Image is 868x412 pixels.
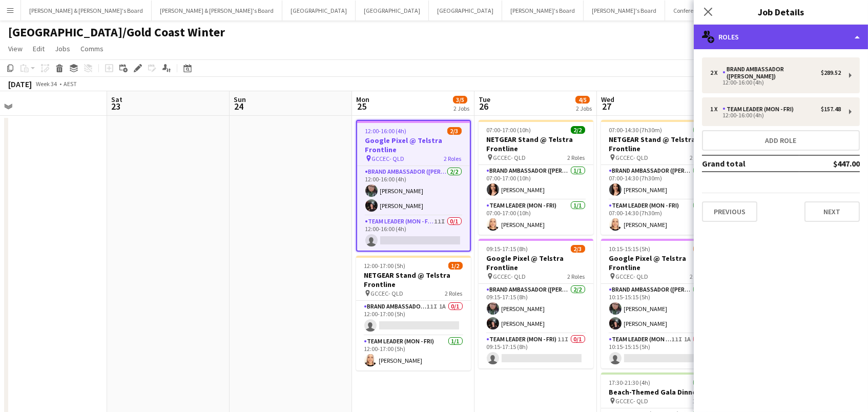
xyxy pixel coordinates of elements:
[694,5,868,18] h3: Job Details
[356,256,471,370] app-job-card: 12:00-17:00 (5h)1/2NETGEAR Stand @ Telstra Frontline GCCEC- QLD2 RolesBrand Ambassador ([PERSON_N...
[690,154,708,161] span: 2 Roles
[710,113,841,118] div: 12:00-16:00 (4h)
[693,379,708,386] span: 2/2
[8,25,225,40] h1: [GEOGRAPHIC_DATA]/Gold Coast Winter
[710,106,722,113] div: 1 x
[364,262,406,270] span: 12:00-17:00 (5h)
[601,200,716,235] app-card-role: Team Leader (Mon - Fri)1/107:00-14:30 (7h30m)[PERSON_NAME]
[601,165,716,200] app-card-role: Brand Ambassador ([PERSON_NAME])1/107:00-14:30 (7h30m)[PERSON_NAME]
[601,284,716,334] app-card-role: Brand Ambassador ([PERSON_NAME])2/210:15-15:15 (5h)[PERSON_NAME][PERSON_NAME]
[76,42,108,55] a: Comms
[600,100,614,112] span: 27
[8,79,32,89] div: [DATE]
[479,334,593,368] app-card-role: Team Leader (Mon - Fri)11I0/109:15-17:15 (8h)
[479,165,593,200] app-card-role: Brand Ambassador ([PERSON_NAME])1/107:00-17:00 (10h)[PERSON_NAME]
[601,135,716,153] h3: NETGEAR Stand @ Telstra Frontline
[609,245,651,253] span: 10:15-15:15 (5h)
[479,284,593,334] app-card-role: Brand Ambassador ([PERSON_NAME])2/209:15-17:15 (8h)[PERSON_NAME][PERSON_NAME]
[365,127,407,135] span: 12:00-16:00 (4h)
[8,44,23,53] span: View
[448,262,463,270] span: 1/2
[493,273,526,280] span: GCCEC- QLD
[568,154,585,161] span: 2 Roles
[702,201,757,222] button: Previous
[234,95,246,104] span: Sun
[575,96,590,104] span: 4/5
[110,100,122,112] span: 23
[356,271,471,289] h3: NETGEAR Stand @ Telstra Frontline
[694,25,868,49] div: Roles
[821,69,841,76] div: $289.52
[447,127,462,135] span: 2/3
[282,1,356,20] button: [GEOGRAPHIC_DATA]
[479,254,593,272] h3: Google Pixel @ Telstra Frontline
[356,336,471,370] app-card-role: Team Leader (Mon - Fri)1/112:00-17:00 (5h)[PERSON_NAME]
[799,155,860,172] td: $447.00
[609,126,663,134] span: 07:00-14:30 (7h30m)
[616,154,649,161] span: GCCEC- QLD
[356,1,429,20] button: [GEOGRAPHIC_DATA]
[356,120,471,252] app-job-card: 12:00-16:00 (4h)2/3Google Pixel @ Telstra Frontline GCCEC- QLD2 RolesBrand Ambassador ([PERSON_NA...
[568,273,585,280] span: 2 Roles
[665,1,729,20] button: Conference Board
[571,126,585,134] span: 2/2
[702,155,799,172] td: Grand total
[479,120,593,235] app-job-card: 07:00-17:00 (10h)2/2NETGEAR Stand @ Telstra Frontline GCCEC- QLD2 RolesBrand Ambassador ([PERSON_...
[51,42,74,55] a: Jobs
[710,80,841,85] div: 12:00-16:00 (4h)
[444,155,462,162] span: 2 Roles
[4,42,27,55] a: View
[445,290,463,297] span: 2 Roles
[601,254,716,272] h3: Google Pixel @ Telstra Frontline
[372,155,405,162] span: GCCEC- QLD
[34,80,59,88] span: Week 34
[355,100,369,112] span: 25
[479,95,490,104] span: Tue
[111,95,122,104] span: Sat
[487,245,528,253] span: 09:15-17:15 (8h)
[702,130,860,151] button: Add role
[601,95,614,104] span: Wed
[601,239,716,368] app-job-card: 10:15-15:15 (5h)2/3Google Pixel @ Telstra Frontline GCCEC- QLD2 RolesBrand Ambassador ([PERSON_NA...
[64,80,77,88] div: AEST
[429,1,502,20] button: [GEOGRAPHIC_DATA]
[601,387,716,397] h3: Beach-Themed Gala Dinner
[357,216,470,251] app-card-role: Team Leader (Mon - Fri)11I0/112:00-16:00 (4h)
[357,136,470,154] h3: Google Pixel @ Telstra Frontline
[571,245,585,253] span: 2/3
[479,135,593,153] h3: NETGEAR Stand @ Telstra Frontline
[232,100,246,112] span: 24
[493,154,526,161] span: GCCEC- QLD
[616,273,649,280] span: GCCEC- QLD
[357,166,470,216] app-card-role: Brand Ambassador ([PERSON_NAME])2/212:00-16:00 (4h)[PERSON_NAME][PERSON_NAME]
[690,273,708,280] span: 2 Roles
[693,245,708,253] span: 2/3
[710,69,722,76] div: 2 x
[29,42,49,55] a: Edit
[356,95,369,104] span: Mon
[477,100,490,112] span: 26
[453,105,469,112] div: 2 Jobs
[152,1,282,20] button: [PERSON_NAME] & [PERSON_NAME]'s Board
[616,397,649,405] span: GCCEC- QLD
[576,105,592,112] div: 2 Jobs
[609,379,651,386] span: 17:30-21:30 (4h)
[722,106,798,113] div: Team Leader (Mon - Fri)
[487,126,531,134] span: 07:00-17:00 (10h)
[33,44,45,53] span: Edit
[453,96,467,104] span: 3/5
[80,44,104,53] span: Comms
[479,239,593,368] div: 09:15-17:15 (8h)2/3Google Pixel @ Telstra Frontline GCCEC- QLD2 RolesBrand Ambassador ([PERSON_NA...
[693,397,708,405] span: 1 Role
[722,66,821,80] div: Brand Ambassador ([PERSON_NAME])
[693,126,708,134] span: 2/2
[502,1,584,20] button: [PERSON_NAME]'s Board
[601,334,716,368] app-card-role: Team Leader (Mon - Fri)11I1A0/110:15-15:15 (5h)
[821,106,841,113] div: $157.48
[601,120,716,235] app-job-card: 07:00-14:30 (7h30m)2/2NETGEAR Stand @ Telstra Frontline GCCEC- QLD2 RolesBrand Ambassador ([PERSO...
